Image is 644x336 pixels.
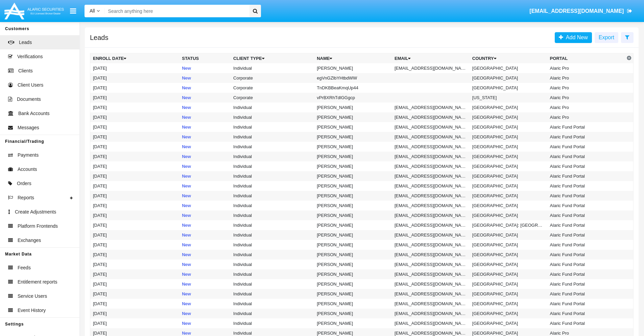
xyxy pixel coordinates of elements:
td: [EMAIL_ADDRESS][DOMAIN_NAME] [392,210,470,220]
th: Enroll Date [90,53,180,64]
img: Logo image [3,1,65,21]
td: Alaric Fund Portal [547,152,625,161]
td: [GEOGRAPHIC_DATA] [470,279,547,289]
span: Client Users [18,82,43,89]
td: New [179,201,231,210]
td: [PERSON_NAME] [314,289,392,299]
td: Alaric Fund Portal [547,122,625,132]
span: All [90,8,95,14]
td: [PERSON_NAME] [314,230,392,240]
td: [GEOGRAPHIC_DATA] [470,230,547,240]
td: [EMAIL_ADDRESS][DOMAIN_NAME] [392,63,470,73]
td: [EMAIL_ADDRESS][DOMAIN_NAME] [392,201,470,210]
td: [PERSON_NAME] [314,142,392,152]
td: [EMAIL_ADDRESS][DOMAIN_NAME] [392,309,470,318]
span: Event History [18,307,46,314]
span: Add New [563,35,588,40]
th: Country [470,53,547,64]
td: Alaric Fund Portal [547,220,625,230]
th: Portal [547,53,625,64]
td: [PERSON_NAME] [314,279,392,289]
span: Feeds [18,264,31,271]
td: [DATE] [90,230,180,240]
td: [GEOGRAPHIC_DATA] [470,269,547,279]
td: Alaric Fund Portal [547,279,625,289]
td: Individual [231,161,314,171]
td: Alaric Fund Portal [547,269,625,279]
td: Individual [231,309,314,318]
td: [DATE] [90,152,180,161]
td: New [179,132,231,142]
td: [PERSON_NAME] [314,240,392,250]
span: Platform Frontends [18,223,58,230]
td: New [179,279,231,289]
td: [DATE] [90,201,180,210]
td: [GEOGRAPHIC_DATA] [470,250,547,260]
td: Alaric Pro [547,83,625,93]
td: [DATE] [90,83,180,93]
td: [EMAIL_ADDRESS][DOMAIN_NAME] [392,318,470,328]
td: [EMAIL_ADDRESS][DOMAIN_NAME] [392,260,470,269]
span: Export [599,35,614,40]
td: New [179,63,231,73]
td: Individual [231,318,314,328]
td: [PERSON_NAME] [314,103,392,112]
td: [GEOGRAPHIC_DATA] [470,152,547,161]
td: New [179,112,231,122]
td: Alaric Fund Portal [547,260,625,269]
span: Clients [18,67,33,74]
td: [DATE] [90,171,180,181]
td: [DATE] [90,63,180,73]
td: Alaric Fund Portal [547,299,625,309]
td: [EMAIL_ADDRESS][DOMAIN_NAME] [392,171,470,181]
span: Orders [17,180,31,187]
th: Status [179,53,231,64]
td: [DATE] [90,161,180,171]
td: New [179,191,231,201]
td: New [179,230,231,240]
td: Corporate [231,73,314,83]
td: Alaric Fund Portal [547,132,625,142]
td: [PERSON_NAME] [314,250,392,260]
td: [GEOGRAPHIC_DATA] [470,142,547,152]
td: [DATE] [90,240,180,250]
td: Individual [231,152,314,161]
td: [PERSON_NAME] [314,112,392,122]
td: [PERSON_NAME] [314,299,392,309]
td: [EMAIL_ADDRESS][DOMAIN_NAME] [392,122,470,132]
td: [DATE] [90,318,180,328]
td: Corporate [231,83,314,93]
td: New [179,171,231,181]
input: Search [105,5,247,17]
td: Alaric Fund Portal [547,318,625,328]
td: [DATE] [90,250,180,260]
td: [GEOGRAPHIC_DATA] [470,299,547,309]
td: New [179,93,231,103]
th: Client Type [231,53,314,64]
td: New [179,152,231,161]
td: New [179,260,231,269]
td: Individual [231,103,314,112]
td: [DATE] [90,73,180,83]
td: Individual [231,210,314,220]
span: Entitlement reports [18,278,57,286]
td: [EMAIL_ADDRESS][DOMAIN_NAME] [392,269,470,279]
td: Individual [231,230,314,240]
td: New [179,250,231,260]
td: [EMAIL_ADDRESS][DOMAIN_NAME] [392,103,470,112]
td: New [179,161,231,171]
td: [PERSON_NAME] [314,122,392,132]
td: [GEOGRAPHIC_DATA] [470,132,547,142]
td: [GEOGRAPHIC_DATA] [470,260,547,269]
td: New [179,240,231,250]
span: Payments [18,152,39,159]
th: Name [314,53,392,64]
td: Individual [231,250,314,260]
td: [DATE] [90,269,180,279]
td: Individual [231,191,314,201]
td: Alaric Fund Portal [547,181,625,191]
td: [EMAIL_ADDRESS][DOMAIN_NAME] [392,279,470,289]
td: New [179,142,231,152]
td: [EMAIL_ADDRESS][DOMAIN_NAME] [392,230,470,240]
td: [GEOGRAPHIC_DATA] [470,240,547,250]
